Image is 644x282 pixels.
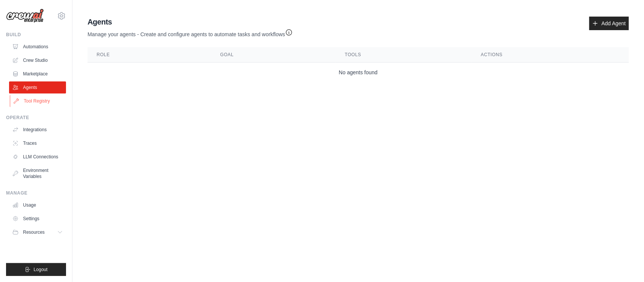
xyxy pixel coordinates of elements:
a: Agents [9,81,66,93]
a: Environment Variables [9,164,66,182]
a: Traces [9,137,66,149]
a: Settings [9,213,66,225]
a: Usage [9,199,66,211]
a: Crew Studio [9,54,66,66]
a: LLM Connections [9,151,66,163]
button: Resources [9,226,66,238]
a: Automations [9,41,66,53]
a: Integrations [9,124,66,136]
a: Marketplace [9,68,66,80]
th: Tools [336,47,472,63]
h2: Agents [88,17,293,27]
a: Add Agent [589,17,629,30]
th: Role [88,47,211,63]
div: Operate [6,115,66,121]
span: Logout [34,267,48,273]
div: Build [6,32,66,38]
div: Manage [6,190,66,196]
th: Actions [472,47,629,63]
p: Manage your agents - Create and configure agents to automate tasks and workflows [88,27,293,38]
button: Logout [6,263,66,276]
th: Goal [211,47,336,63]
a: Tool Registry [10,95,67,107]
img: Logo [6,9,44,23]
td: No agents found [88,63,629,83]
span: Resources [23,229,45,235]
